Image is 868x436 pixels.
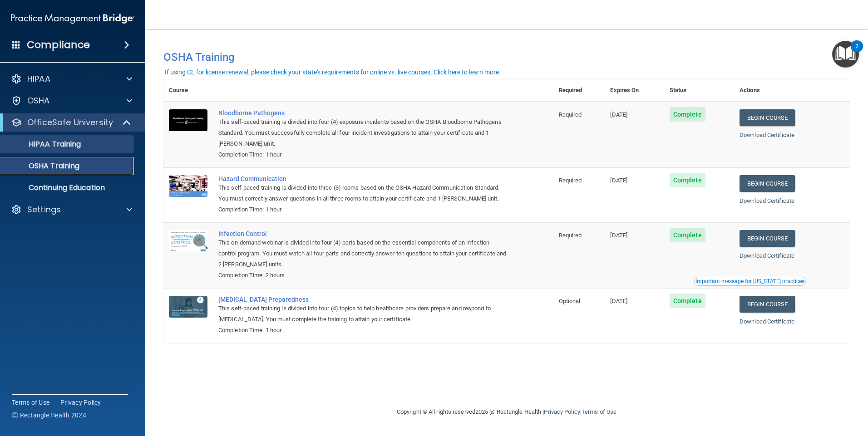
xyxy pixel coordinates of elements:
[670,107,705,122] span: Complete
[610,177,627,184] span: [DATE]
[855,46,858,58] div: 2
[664,79,734,102] th: Status
[553,79,605,102] th: Required
[559,111,582,118] span: Required
[734,79,850,102] th: Actions
[27,39,90,51] h4: Compliance
[218,325,508,336] div: Completion Time: 1 hour
[27,204,61,215] p: Settings
[218,175,508,182] a: Hazard Communication
[544,408,580,415] a: Privacy Policy
[582,408,616,415] a: Terms of Use
[610,111,627,118] span: [DATE]
[740,109,795,126] a: Begin Course
[740,132,794,138] a: Download Certificate
[218,237,508,270] div: This on-demand webinar is divided into four (4) parts based on the essential components of an inf...
[165,69,501,75] div: If using CE for license renewal, please check your state's requirements for online vs. live cours...
[694,277,806,286] button: Read this if you are a dental practitioner in the state of CA
[11,204,132,215] a: Settings
[12,411,86,420] span: Ⓒ Rectangle Health 2024
[27,95,50,106] p: OSHA
[218,230,508,237] a: Infection Control
[27,117,113,128] p: OfficeSafe University
[11,10,134,28] img: PMB logo
[218,109,508,117] a: Bloodborne Pathogens
[11,117,132,128] a: OfficeSafe University
[832,41,859,68] button: Open Resource Center, 2 new notifications
[610,298,627,304] span: [DATE]
[740,230,795,247] a: Begin Course
[670,294,705,308] span: Complete
[605,79,664,102] th: Expires On
[163,79,213,102] th: Course
[740,318,794,325] a: Download Certificate
[163,51,850,64] h4: OSHA Training
[218,182,508,204] div: This self-paced training is divided into three (3) rooms based on the OSHA Hazard Communication S...
[695,279,804,284] div: Important message for [US_STATE] practices
[218,204,508,215] div: Completion Time: 1 hour
[12,398,49,407] a: Terms of Use
[559,298,581,304] span: Optional
[670,173,705,187] span: Complete
[11,95,132,106] a: OSHA
[740,252,794,259] a: Download Certificate
[218,149,508,160] div: Completion Time: 1 hour
[559,232,582,239] span: Required
[6,140,81,149] p: HIPAA Training
[740,175,795,192] a: Begin Course
[11,73,132,84] a: HIPAA
[559,177,582,184] span: Required
[740,296,795,313] a: Begin Course
[670,228,705,242] span: Complete
[6,183,130,192] p: Continuing Education
[218,303,508,325] div: This self-paced training is divided into four (4) topics to help healthcare providers prepare and...
[6,162,79,171] p: OSHA Training
[60,398,101,407] a: Privacy Policy
[27,73,50,84] p: HIPAA
[218,117,508,149] div: This self-paced training is divided into four (4) exposure incidents based on the OSHA Bloodborne...
[163,68,502,77] button: If using CE for license renewal, please check your state's requirements for online vs. live cours...
[218,270,508,281] div: Completion Time: 2 hours
[218,296,508,303] a: [MEDICAL_DATA] Preparedness
[740,197,794,204] a: Download Certificate
[610,232,627,239] span: [DATE]
[341,397,672,426] div: Copyright © All rights reserved 2025 @ Rectangle Health | |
